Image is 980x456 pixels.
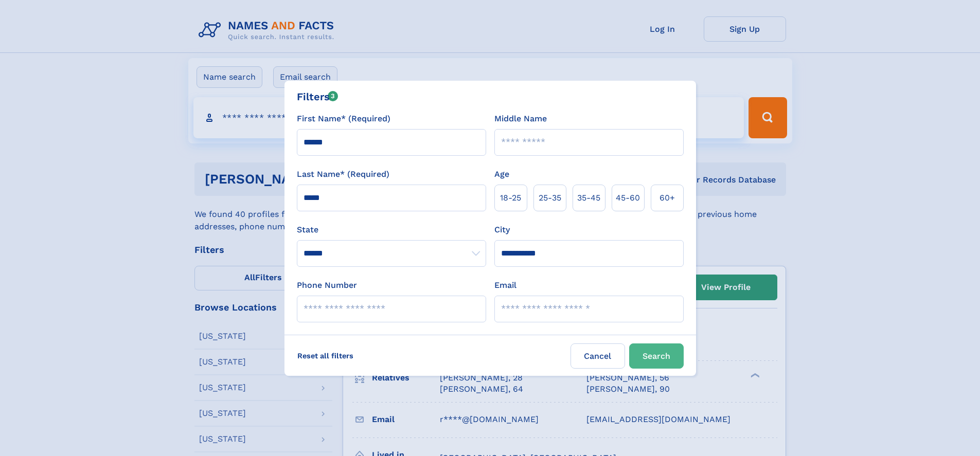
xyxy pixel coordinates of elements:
div: Filters [297,89,338,104]
button: Search [629,343,684,369]
label: First Name* (Required) [297,113,390,125]
span: 25‑35 [539,192,561,204]
span: 60+ [660,192,675,204]
label: Middle Name [494,113,547,125]
span: 35‑45 [577,192,600,204]
label: Last Name* (Required) [297,168,389,180]
label: Age [494,168,509,180]
label: State [297,224,486,236]
label: Cancel [571,343,625,369]
span: 18‑25 [500,192,521,204]
label: Email [494,279,516,291]
label: Phone Number [297,279,357,291]
label: City [494,224,510,236]
label: Reset all filters [291,343,360,368]
span: 45‑60 [616,192,640,204]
